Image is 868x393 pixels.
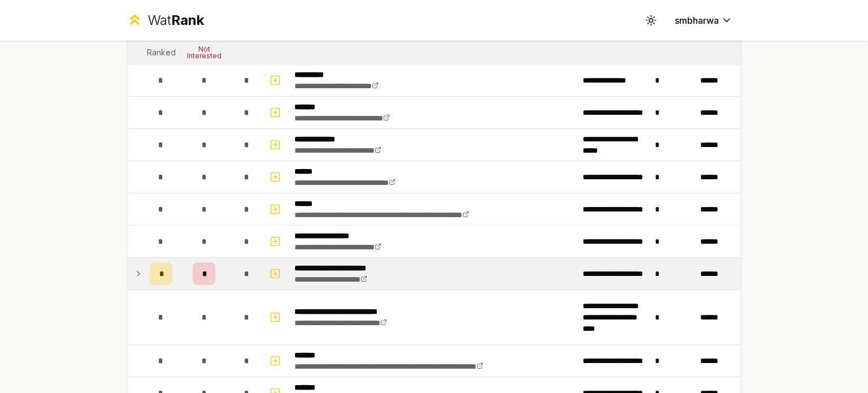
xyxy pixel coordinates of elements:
span: smbharwa [675,14,719,27]
div: Not Interested [181,46,227,59]
span: Rank [171,12,204,28]
div: Ranked [147,47,176,58]
div: Wat [147,11,204,29]
button: smbharwa [666,10,741,31]
a: WatRank [127,11,204,29]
